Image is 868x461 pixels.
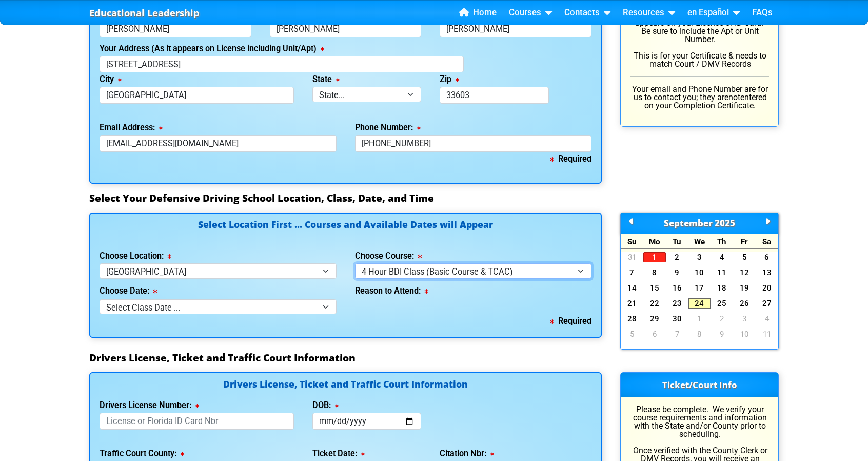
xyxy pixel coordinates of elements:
[643,252,666,262] a: 1
[733,314,756,324] a: 3
[666,298,688,309] a: 23
[312,450,365,458] label: Ticket Date:
[621,283,643,293] a: 14
[100,124,163,132] label: Email Address:
[733,298,756,309] a: 26
[711,329,733,339] a: 9
[621,252,643,262] a: 31
[711,314,733,324] a: 2
[666,314,688,324] a: 30
[355,287,428,295] label: Reason to Attend:
[733,234,756,249] div: Fr
[688,283,711,293] a: 17
[756,314,778,324] a: 4
[711,267,733,278] a: 11
[89,192,779,204] h3: Select Your Defensive Driving School Location, Class, Date, and Time
[440,21,591,37] input: Last Name
[440,450,494,458] label: Citation Nbr:
[621,373,778,397] h3: Ticket/Court Info
[666,267,688,278] a: 9
[100,380,591,391] h4: Drivers License, Ticket and Traffic Court Information
[355,124,421,132] label: Phone Number:
[621,267,643,278] a: 7
[643,314,666,324] a: 29
[100,401,199,410] label: Drivers License Number:
[756,298,778,309] a: 27
[643,234,666,249] div: Mo
[455,5,501,21] a: Home
[756,267,778,278] a: 13
[100,450,184,458] label: Traffic Court County:
[666,283,688,293] a: 16
[756,252,778,262] a: 6
[355,252,422,260] label: Choose Course:
[643,267,666,278] a: 8
[270,21,422,37] input: Middle Name
[630,11,769,68] p: Enter your name and address as it appears on your License or ID Card. Be sure to include the Apt ...
[643,329,666,339] a: 6
[688,298,711,309] a: 24
[664,217,713,229] span: September
[550,154,591,164] b: Required
[89,352,779,364] h3: Drivers License, Ticket and Traffic Court Information
[733,252,756,262] a: 5
[560,5,615,21] a: Contacts
[619,5,679,21] a: Resources
[666,252,688,262] a: 2
[621,298,643,309] a: 21
[688,234,711,249] div: We
[100,75,122,84] label: City
[355,135,592,152] input: Where we can reach you
[100,45,324,53] label: Your Address (As it appears on License including Unit/Apt)
[550,316,591,326] b: Required
[711,298,733,309] a: 25
[100,21,251,37] input: First Name
[683,5,744,21] a: en Español
[756,329,778,339] a: 11
[643,298,666,309] a: 22
[100,87,294,104] input: Tallahassee
[440,75,459,84] label: Zip
[100,135,337,152] input: myname@domain.com
[715,217,735,229] span: 2025
[688,329,711,339] a: 8
[711,234,733,249] div: Th
[312,413,422,430] input: mm/dd/yyyy
[688,314,711,324] a: 1
[733,283,756,293] a: 19
[688,252,711,262] a: 3
[621,234,643,249] div: Su
[505,5,556,21] a: Courses
[621,314,643,324] a: 28
[100,56,464,73] input: 123 Street Name
[100,287,157,295] label: Choose Date:
[643,283,666,293] a: 15
[100,413,294,430] input: License or Florida ID Card Nbr
[733,267,756,278] a: 12
[89,5,200,22] a: Educational Leadership
[756,234,778,249] div: Sa
[756,283,778,293] a: 20
[711,283,733,293] a: 18
[630,85,769,110] p: Your email and Phone Number are for us to contact you; they are entered on your Completion Certif...
[733,329,756,339] a: 10
[440,87,549,104] input: 33123
[621,329,643,339] a: 5
[100,220,591,241] h4: Select Location First ... Courses and Available Dates will Appear
[748,5,777,21] a: FAQs
[728,92,740,102] u: not
[666,329,688,339] a: 7
[100,252,171,260] label: Choose Location:
[312,401,339,410] label: DOB:
[688,267,711,278] a: 10
[711,252,733,262] a: 4
[312,75,340,84] label: State
[666,234,688,249] div: Tu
